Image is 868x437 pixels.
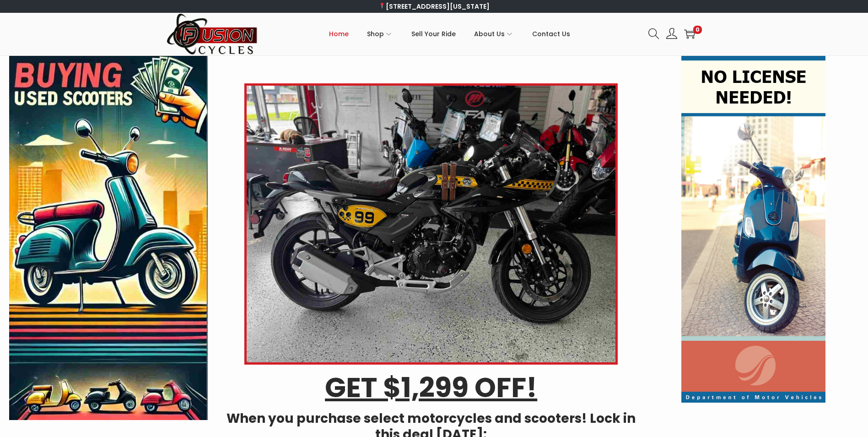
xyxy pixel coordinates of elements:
a: 0 [684,28,695,39]
span: Contact Us [532,22,570,45]
span: Sell Your Ride [411,22,456,45]
a: [STREET_ADDRESS][US_STATE] [378,2,490,11]
span: About Us [474,22,505,45]
a: Home [329,13,349,55]
nav: Primary navigation [258,13,642,55]
a: Sell Your Ride [411,13,456,55]
u: GET $1,299 OFF! [325,368,537,407]
span: Home [329,22,349,45]
a: About Us [474,13,514,55]
a: Shop [367,13,393,55]
span: Shop [367,22,384,45]
a: Contact Us [532,13,570,55]
img: 📍 [379,3,385,9]
img: Woostify retina logo [167,13,258,55]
